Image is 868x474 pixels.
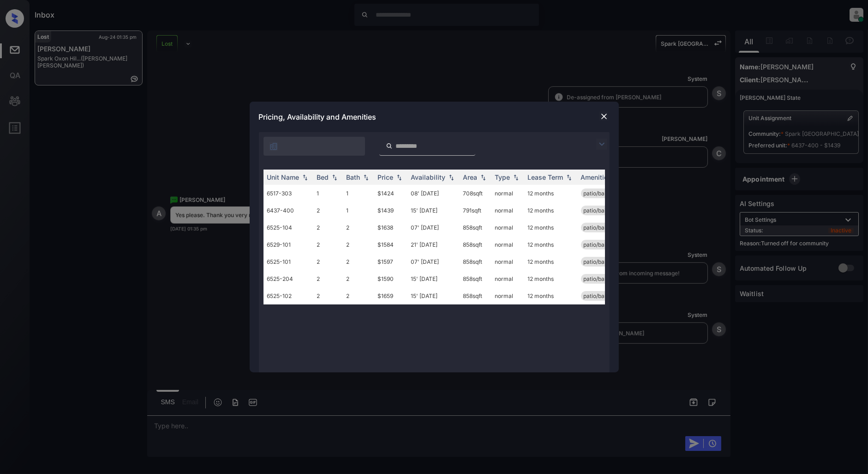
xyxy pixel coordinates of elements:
[584,241,619,248] span: patio/balcony
[343,202,374,219] td: 1
[524,219,577,236] td: 12 months
[263,185,313,202] td: 6517-303
[313,236,343,253] td: 2
[374,253,407,270] td: $1597
[463,173,478,181] div: Area
[407,270,460,287] td: 15' [DATE]
[584,275,619,282] span: patio/balcony
[343,219,374,236] td: 2
[263,253,313,270] td: 6525-101
[495,173,510,181] div: Type
[374,287,407,304] td: $1659
[374,236,407,253] td: $1584
[263,219,313,236] td: 6525-104
[407,253,460,270] td: 07' [DATE]
[263,270,313,287] td: 6525-204
[460,253,491,270] td: 858 sqft
[407,236,460,253] td: 21' [DATE]
[491,270,524,287] td: normal
[411,173,446,181] div: Availability
[343,236,374,253] td: 2
[491,253,524,270] td: normal
[584,207,619,214] span: patio/balcony
[460,202,491,219] td: 791 sqft
[317,173,329,181] div: Bed
[491,236,524,253] td: normal
[347,173,360,181] div: Bath
[407,185,460,202] td: 08' [DATE]
[407,202,460,219] td: 15' [DATE]
[386,142,393,150] img: icon-zuma
[479,174,488,181] img: sorting
[313,287,343,304] td: 2
[460,287,491,304] td: 858 sqft
[584,292,619,299] span: patio/balcony
[460,219,491,236] td: 858 sqft
[460,270,491,287] td: 858 sqft
[524,236,577,253] td: 12 months
[524,270,577,287] td: 12 months
[491,185,524,202] td: normal
[584,258,619,265] span: patio/balcony
[395,174,404,181] img: sorting
[528,173,563,181] div: Lease Term
[564,174,574,181] img: sorting
[263,287,313,304] td: 6525-102
[407,219,460,236] td: 07' [DATE]
[460,236,491,253] td: 858 sqft
[343,253,374,270] td: 2
[263,202,313,219] td: 6437-400
[267,173,299,181] div: Unit Name
[524,185,577,202] td: 12 months
[407,287,460,304] td: 15' [DATE]
[511,174,521,181] img: sorting
[584,190,619,197] span: patio/balcony
[447,174,456,181] img: sorting
[596,139,607,150] img: icon-zuma
[343,287,374,304] td: 2
[269,142,278,151] img: icon-zuma
[313,253,343,270] td: 2
[599,112,609,121] img: close
[374,185,407,202] td: $1424
[524,202,577,219] td: 12 months
[378,173,394,181] div: Price
[374,219,407,236] td: $1638
[374,202,407,219] td: $1439
[524,253,577,270] td: 12 months
[313,270,343,287] td: 2
[491,202,524,219] td: normal
[460,185,491,202] td: 708 sqft
[250,102,619,132] div: Pricing, Availability and Amenities
[263,236,313,253] td: 6529-101
[343,185,374,202] td: 1
[524,287,577,304] td: 12 months
[584,224,619,231] span: patio/balcony
[491,287,524,304] td: normal
[313,219,343,236] td: 2
[361,174,371,181] img: sorting
[300,174,310,181] img: sorting
[491,219,524,236] td: normal
[313,185,343,202] td: 1
[343,270,374,287] td: 2
[581,173,612,181] div: Amenities
[313,202,343,219] td: 2
[374,270,407,287] td: $1590
[330,174,339,181] img: sorting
